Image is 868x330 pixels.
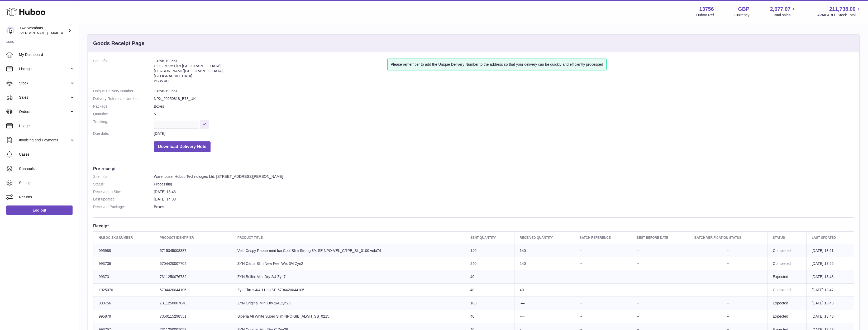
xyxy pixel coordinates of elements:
[93,112,154,117] dt: Quantity:
[574,232,631,244] th: Batch Reference
[767,284,807,297] td: Completed
[6,27,14,35] img: alan@twowombats.com
[93,182,154,187] dt: Status:
[767,257,807,270] td: Completed
[514,244,574,257] td: 140
[387,59,607,70] div: Please remember to add the Unique Delivery Number to the address so that your delivery can be qui...
[574,284,631,297] td: --
[465,232,514,244] th: Sent Quantity
[574,270,631,284] td: --
[806,297,854,310] td: [DATE] 13:43
[93,244,154,257] td: 995988
[465,270,514,284] td: 40
[93,232,154,244] th: Huboo SKU Number
[154,112,854,117] dd: 5
[19,138,69,143] span: Invoicing and Payments
[806,284,854,297] td: [DATE] 13:47
[93,197,154,202] dt: Last updated:
[514,270,574,284] td: -—
[154,204,854,209] dd: Boxes
[20,26,67,36] div: Two Wombats
[20,31,106,35] span: [PERSON_NAME][EMAIL_ADDRESS][DOMAIN_NAME]
[93,119,154,128] dt: Tracking:
[696,13,714,18] div: Huboo Ref
[631,257,689,270] td: --
[19,95,69,100] span: Sales
[465,297,514,310] td: 100
[154,232,232,244] th: Product Identifier
[694,301,762,306] div: --
[19,52,75,57] span: My Dashboard
[817,13,862,18] span: AVAILABLE Stock Total
[699,6,714,13] strong: 13756
[806,270,854,284] td: [DATE] 13:43
[767,270,807,284] td: Expected
[93,166,854,171] h3: Pre-receipt
[465,244,514,257] td: 140
[465,310,514,323] td: 40
[19,109,69,114] span: Orders
[93,96,154,101] dt: Delivery Reference Number:
[154,174,854,179] dd: Warehouse, Huboo Technologies Ltd, [STREET_ADDRESS][PERSON_NAME]
[767,232,807,244] th: Status
[154,182,854,187] dd: Processing
[767,244,807,257] td: Completed
[631,244,689,257] td: --
[154,297,232,310] td: 7311250007040
[232,257,465,270] td: ZYN Citrus Slim New Feel Wet 3/4 Zyn2
[232,232,465,244] th: Product title
[806,310,854,323] td: [DATE] 13:43
[154,59,387,86] address: 13756-199551 Unit 2 More Plus [GEOGRAPHIC_DATA] [PERSON_NAME][GEOGRAPHIC_DATA] [GEOGRAPHIC_DATA] ...
[806,232,854,244] th: Last updated
[735,13,750,18] div: Currency
[770,6,797,18] a: 2,677.07 Total sales
[514,310,574,323] td: -—
[767,310,807,323] td: Expected
[6,205,73,215] a: Log out
[465,257,514,270] td: 240
[574,297,631,310] td: --
[93,131,154,136] dt: Due date:
[154,284,232,297] td: 5704420044105
[694,274,762,279] div: --
[694,248,762,253] div: --
[631,284,689,297] td: --
[232,297,465,310] td: ZYN Original Mini Dry 2/4 Zyn25
[154,189,854,194] dd: [DATE] 13:43
[93,284,154,297] td: 1025070
[93,270,154,284] td: 993731
[154,89,854,94] dd: 13756-199551
[232,244,465,257] td: Velo Crispy Peppermint Ice Cool Slim Strong 3/4 SE NPO-VEL_CRPE_SL_0100 velo74
[93,89,154,94] dt: Unique Delivery Number:
[93,223,854,229] h3: Receipt
[93,310,154,323] td: 995879
[154,141,211,152] button: Download Delivery Note
[574,244,631,257] td: --
[154,131,854,136] dd: [DATE]
[694,261,762,266] div: --
[694,314,762,319] div: --
[514,297,574,310] td: -—
[19,152,75,157] span: Cases
[465,284,514,297] td: 40
[19,195,75,200] span: Returns
[154,257,232,270] td: 5704420007704
[631,270,689,284] td: --
[514,284,574,297] td: 40
[19,81,69,86] span: Stock
[19,123,75,128] span: Usage
[154,197,854,202] dd: [DATE] 14:08
[514,257,574,270] td: 240
[93,59,154,86] dt: Site Info:
[767,297,807,310] td: Expected
[232,310,465,323] td: Siberia All White Super Slim NPO-SIB_ALWH_SS_0215
[631,310,689,323] td: --
[19,166,75,171] span: Channels
[829,6,856,13] span: 211,738.00
[154,96,854,101] dd: NPX_20250818_B78_UK
[574,310,631,323] td: --
[694,288,762,293] div: --
[689,232,767,244] th: Batch Verification Status
[631,297,689,310] td: --
[232,270,465,284] td: ZYN Bellini Mini Dry 2/4 Zyn7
